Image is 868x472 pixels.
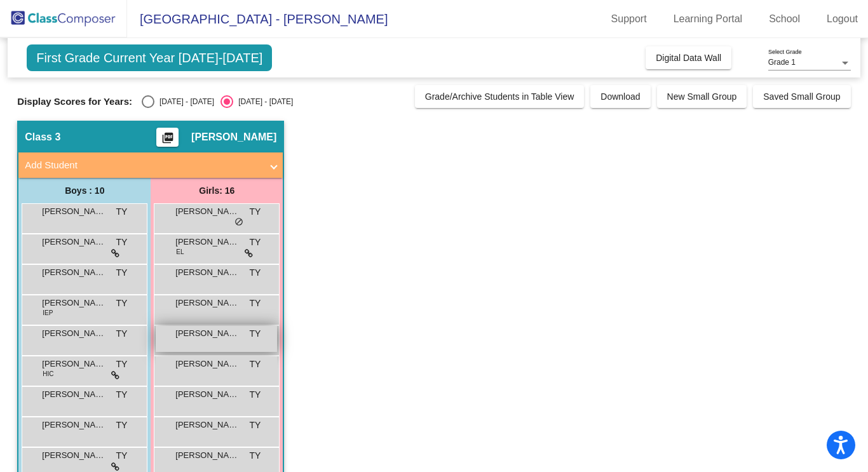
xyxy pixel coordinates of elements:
[176,247,184,257] span: EL
[768,58,796,67] span: Grade 1
[667,91,737,102] span: New Small Group
[763,91,840,102] span: Saved Small Group
[42,358,105,370] span: [PERSON_NAME]
[175,205,239,218] span: [PERSON_NAME]
[175,297,239,309] span: [PERSON_NAME]
[42,419,105,431] span: [PERSON_NAME]
[27,44,272,71] span: First Grade Current Year [DATE]-[DATE]
[116,358,127,371] span: TY
[249,266,261,280] span: TY
[759,9,810,29] a: School
[42,236,105,248] span: [PERSON_NAME]
[249,449,261,462] span: TY
[656,53,721,63] span: Digital Data Wall
[249,388,261,401] span: TY
[18,178,151,203] div: Boys : 10
[175,236,239,248] span: [PERSON_NAME]
[42,449,105,462] span: [PERSON_NAME]
[425,91,574,102] span: Grade/Archive Students in Table View
[151,178,283,203] div: Girls: 16
[249,419,261,432] span: TY
[663,9,753,29] a: Learning Portal
[43,369,53,379] span: HIC
[127,9,388,29] span: [GEOGRAPHIC_DATA] - [PERSON_NAME]
[191,131,276,144] span: [PERSON_NAME]
[817,9,868,29] a: Logout
[116,297,127,310] span: TY
[116,388,127,401] span: TY
[175,419,239,431] span: [PERSON_NAME]
[116,266,127,280] span: TY
[657,85,747,108] button: New Small Group
[116,205,127,219] span: TY
[160,131,175,149] mat-icon: picture_as_pdf
[42,297,105,309] span: [PERSON_NAME]
[175,327,239,340] span: [PERSON_NAME]
[17,96,132,107] span: Display Scores for Years:
[42,205,105,218] span: [PERSON_NAME] [PERSON_NAME]
[175,358,239,370] span: [PERSON_NAME]
[249,205,261,219] span: TY
[175,449,239,462] span: [PERSON_NAME]
[156,128,179,147] button: Print Students Details
[249,327,261,341] span: TY
[233,96,293,107] div: [DATE] - [DATE]
[154,96,214,107] div: [DATE] - [DATE]
[142,95,293,108] mat-radio-group: Select an option
[415,85,585,108] button: Grade/Archive Students in Table View
[646,46,731,69] button: Digital Data Wall
[175,266,239,279] span: [PERSON_NAME]
[25,131,60,144] span: Class 3
[18,152,283,178] mat-expansion-panel-header: Add Student
[43,308,53,318] span: IEP
[25,158,261,173] mat-panel-title: Add Student
[234,217,243,227] span: do_not_disturb_alt
[249,297,261,310] span: TY
[249,358,261,371] span: TY
[42,327,105,340] span: [PERSON_NAME]
[116,419,127,432] span: TY
[116,236,127,249] span: TY
[753,85,850,108] button: Saved Small Group
[42,388,105,401] span: [PERSON_NAME] [PERSON_NAME]
[175,388,239,401] span: [PERSON_NAME]
[116,449,127,462] span: TY
[601,9,657,29] a: Support
[116,327,127,341] span: TY
[590,85,650,108] button: Download
[42,266,105,279] span: [PERSON_NAME]
[600,91,640,102] span: Download
[249,236,261,249] span: TY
